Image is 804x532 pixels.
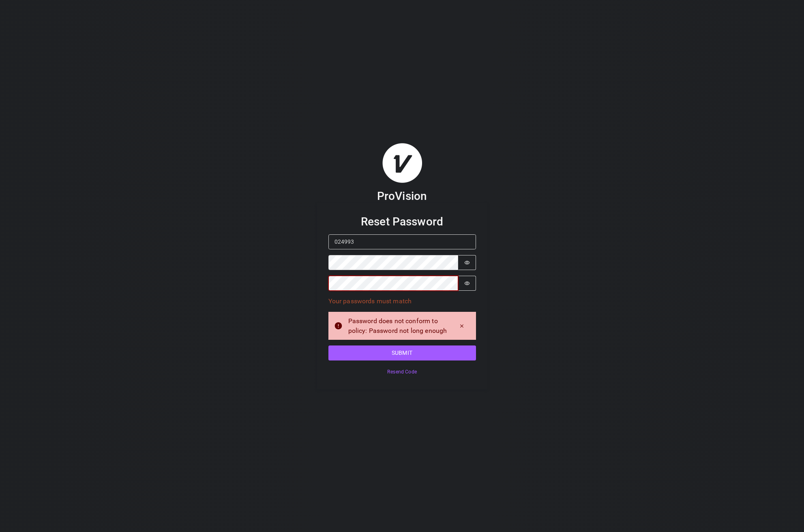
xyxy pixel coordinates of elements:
[328,215,476,229] h3: Reset Password
[458,276,476,291] button: Show password
[328,366,476,378] button: Resend Code
[348,316,448,336] div: Password does not conform to policy: Password not long enough
[328,234,476,249] input: Enter your Confirmation Code
[328,345,476,360] button: Submit
[328,296,476,306] p: Your passwords must match
[377,189,427,203] h3: ProVision
[453,320,470,332] button: Dismiss alert
[458,255,476,270] button: Show password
